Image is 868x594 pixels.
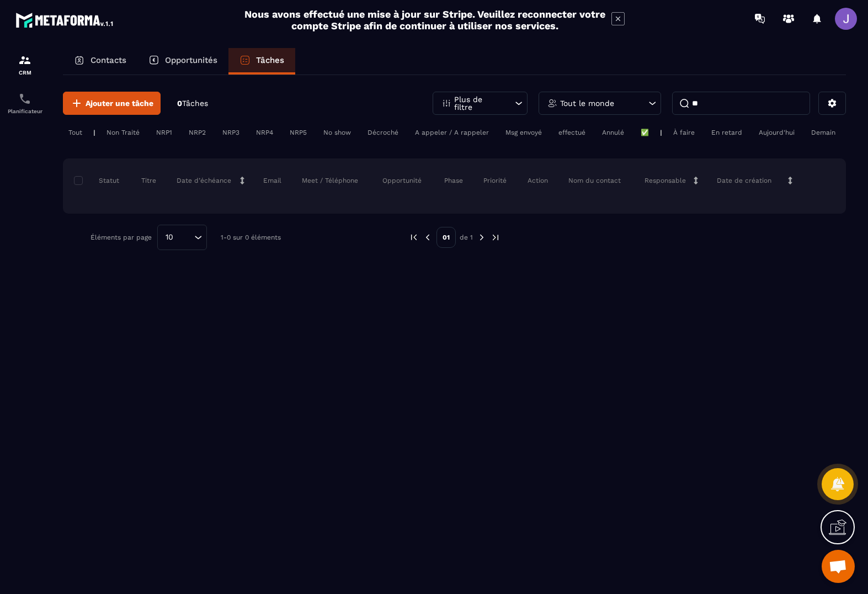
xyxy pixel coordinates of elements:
div: No show [318,126,356,139]
img: next [491,232,500,242]
img: logo [15,10,115,30]
p: Titre [141,176,156,185]
span: Tâches [182,99,208,108]
p: Tout le monde [560,99,614,107]
p: Phase [444,176,463,185]
img: prev [423,232,433,242]
div: Non Traité [101,126,145,139]
div: Tout [63,126,88,139]
p: de 1 [460,233,473,242]
p: Plus de filtre [454,96,503,111]
p: Date d’échéance [177,176,231,185]
div: NRP4 [251,126,279,139]
div: effectué [553,126,591,139]
p: 01 [436,227,456,248]
div: Ouvrir le chat [822,550,855,583]
p: Opportunité [382,176,422,185]
button: Ajouter une tâche [63,92,161,115]
a: Tâches [228,48,295,75]
div: Aujourd'hui [753,126,800,139]
p: 1-0 sur 0 éléments [221,234,281,241]
a: schedulerschedulerPlanificateur [3,84,47,123]
p: Nom du contact [568,176,621,185]
p: 0 [177,98,208,109]
div: À faire [668,126,700,139]
input: Search for option [177,231,191,243]
p: Tâches [256,55,284,65]
div: En retard [706,126,748,139]
div: NRP5 [284,126,312,139]
p: Meet / Téléphone [302,176,358,185]
p: Date de création [717,176,771,185]
p: Opportunités [165,55,217,65]
p: Email [263,176,281,185]
p: | [93,129,95,136]
p: Planificateur [3,108,47,114]
div: Décroché [362,126,404,139]
p: Priorité [483,176,507,185]
img: scheduler [18,92,31,105]
a: formationformationCRM [3,45,47,84]
span: 10 [162,231,177,243]
p: Responsable [645,176,686,185]
p: Éléments par page [90,234,152,241]
div: NRP1 [151,126,178,139]
p: Statut [77,176,119,185]
div: Annulé [597,126,630,139]
p: Contacts [90,55,126,65]
span: Ajouter une tâche [86,98,153,109]
a: Contacts [63,48,137,75]
div: A appeler / A rappeler [409,126,494,139]
img: next [477,232,487,242]
div: Msg envoyé [500,126,547,139]
h2: Nous avons effectué une mise à jour sur Stripe. Veuillez reconnecter votre compte Stripe afin de ... [244,8,606,31]
p: CRM [3,70,47,76]
div: NRP3 [217,126,245,139]
div: Demain [806,126,841,139]
img: formation [18,54,31,67]
p: | [660,129,662,136]
img: prev [409,232,419,242]
div: Search for option [157,225,207,250]
p: Action [528,176,548,185]
div: NRP2 [183,126,211,139]
div: ✅ [635,126,654,139]
a: Opportunités [137,48,228,75]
